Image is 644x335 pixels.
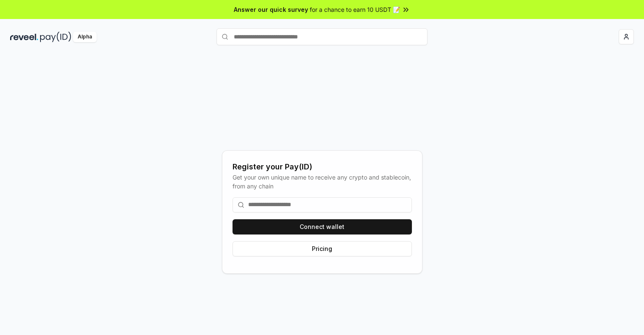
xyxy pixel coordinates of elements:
img: pay_id [40,32,71,42]
span: Answer our quick survey [234,5,308,14]
span: for a chance to earn 10 USDT 📝 [310,5,400,14]
div: Alpha [73,32,97,42]
div: Register your Pay(ID) [233,161,412,173]
img: reveel_dark [10,32,38,42]
button: Pricing [233,241,412,256]
button: Connect wallet [233,219,412,234]
div: Get your own unique name to receive any crypto and stablecoin, from any chain [233,173,412,191]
